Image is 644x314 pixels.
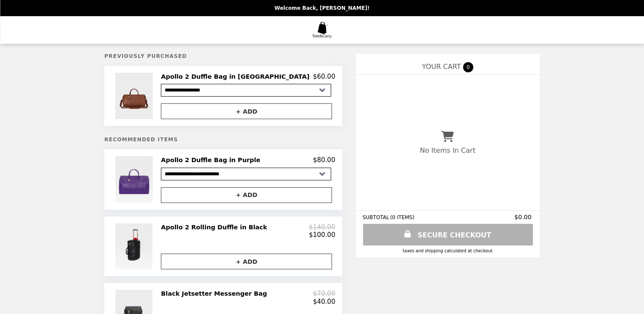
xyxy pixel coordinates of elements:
p: $70.00 [313,290,335,297]
h5: Recommended Items [104,137,342,143]
p: $140.00 [309,223,335,231]
select: Select a product variant [161,168,331,180]
h5: Previously Purchased [104,53,342,59]
img: Apollo 2 Duffle Bag in Caramel [115,73,155,119]
button: + ADD [161,103,332,119]
p: $40.00 [313,298,335,305]
img: Brand Logo [310,21,334,39]
button: + ADD [161,187,332,203]
p: No Items In Cart [420,146,475,154]
span: SUBTOTAL [363,214,390,220]
h2: Black Jetsetter Messenger Bag [161,290,270,297]
span: $0.00 [515,214,533,220]
button: + ADD [161,254,332,269]
div: Taxes and Shipping calculated at checkout [363,248,533,253]
h2: Apollo 2 Duffle Bag in Purple [161,156,263,164]
span: YOUR CART [422,63,461,71]
span: ( 0 ITEMS ) [390,214,414,220]
h2: Apollo 2 Duffle Bag in [GEOGRAPHIC_DATA] [161,73,313,80]
select: Select a product variant [161,84,331,97]
span: 0 [463,62,473,72]
h2: Apollo 2 Rolling Duffle in Black [161,223,270,231]
p: $100.00 [309,231,335,239]
p: $60.00 [313,73,335,80]
p: $80.00 [313,156,335,164]
img: Apollo 2 Duffle Bag in Purple [115,156,155,203]
img: Apollo 2 Rolling Duffle in Black [115,223,155,269]
p: Welcome Back, [PERSON_NAME]! [275,5,369,11]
